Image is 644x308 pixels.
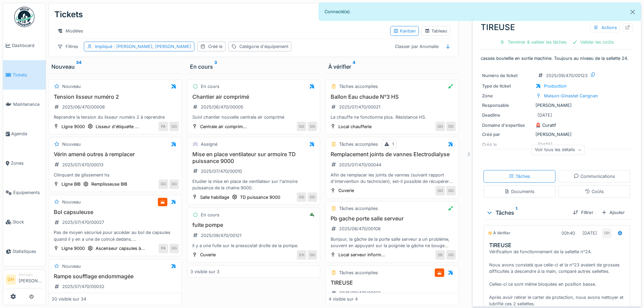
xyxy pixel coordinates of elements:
div: Valider les coûts [569,38,617,47]
div: Domaine d'expertise [482,122,533,128]
a: Équipements [3,178,46,207]
div: Tâches [486,209,568,217]
a: Agenda [3,119,46,148]
div: Catégorie d'équipement [239,43,288,50]
div: GH [602,229,612,238]
div: Assigné [201,141,217,147]
div: Terminer & valider les tâches [497,38,569,47]
h3: Bol capsuleuse [52,209,179,215]
a: Dashboard [3,31,46,60]
div: Tâches [509,173,530,180]
div: Maison-Ginestet Carignan [544,93,598,99]
div: GG [308,122,317,131]
div: GG [297,192,306,202]
li: GH [6,275,16,285]
h3: Tension lisseur numéro 2 [52,94,179,100]
div: GG [169,122,179,131]
div: Connecté(e). [319,3,641,21]
div: Communications [574,173,615,180]
div: Nouveau [62,263,81,269]
img: Badge_color-CXgf-gQk.svg [14,7,34,27]
div: Voir tous les détails [532,145,585,155]
div: Responsable [482,102,533,109]
div: Manager [19,272,43,277]
div: Modèles [54,26,86,36]
div: Coûts [585,188,604,195]
div: La chauffe ne fonctionne plus. Résistance HS. [329,114,456,120]
div: [DATE] [538,112,552,118]
div: PA [159,122,168,131]
div: 2025/09/470/00123 [546,72,588,79]
span: Agenda [11,131,43,137]
h3: fuite pompe [190,222,317,228]
a: Stock [3,207,46,237]
span: Statistiques [13,248,43,255]
div: Etudier la mise en place de ventilateur sur l'armoire puissance de la chaine 9000. [190,178,317,191]
h3: Remplacement joints de vannes Electrodialyse [329,151,456,158]
div: Ligne 9000 [62,123,85,130]
div: Tâches accomplies [339,141,378,147]
div: 2025/07/470/00013 [62,162,103,168]
div: [PERSON_NAME] [482,102,631,109]
div: Filtres [54,42,81,51]
div: 2025/09/470/00123 [339,290,381,296]
div: 00h40 [562,230,575,236]
div: Cuverie [338,187,354,194]
h3: Ballon Eau chaude N°3 HS [329,94,456,100]
div: Bonjour, la gâche de la porte salle serveur a un problème, souvent en appuyant sur la poignée la ... [329,236,456,249]
div: 3 visible sur 3 [190,268,219,275]
a: Statistiques [3,237,46,266]
div: Classer par Anomalie [392,42,442,51]
sup: 1 [516,209,517,217]
div: Kanban [393,28,416,34]
div: En cours [201,83,219,90]
div: Tableau [425,28,447,34]
div: DD [308,192,317,202]
div: GG [435,122,445,131]
div: Nouveau [62,83,81,90]
span: Stock [13,219,43,225]
button: Close [625,3,640,21]
div: SB [435,250,445,260]
div: GG [169,244,179,253]
div: 2025/07/470/00027 [62,219,104,226]
div: Créé par [482,131,533,138]
sup: 4 [353,63,355,71]
div: GG [446,186,456,195]
div: GG [159,180,168,189]
div: EH [297,250,306,260]
div: 2025/07/470/00044 [339,162,381,168]
div: [PERSON_NAME] [482,131,631,138]
sup: 3 [214,63,217,71]
div: À vérifier [488,230,510,236]
p: casses bouteille en sortie machine. Toujours au niveau de la sellette 24. [481,55,633,62]
div: Documents [504,188,534,195]
div: Local chaufferie [338,123,372,130]
div: 1 [392,141,394,147]
div: Centrale air comprim... [200,123,247,130]
span: : [PERSON_NAME], [PERSON_NAME] [112,44,191,49]
div: Deadline [482,112,533,118]
div: Impliqué [95,43,191,50]
h3: Mise en place ventilateur sur armoire TD puissance 9000 [190,151,317,164]
div: 2025/07/470/00010 [201,168,242,174]
li: [PERSON_NAME] [19,272,43,287]
div: GG [169,180,179,189]
div: GG [446,250,456,260]
div: 20 visible sur 34 [52,296,86,302]
div: 2025/09/470/00121 [201,232,241,239]
div: Cuverie [200,252,216,258]
div: Reprendre la tension du lisseur numéro 2 à reprendre [52,114,179,120]
h3: TIREUSE [329,280,456,286]
div: Clinquant de glissement hs [52,172,179,178]
span: Tickets [13,72,43,78]
div: Salle habillage [200,194,229,200]
div: 4 visible sur 4 [329,296,358,302]
div: En cours [201,212,219,218]
h3: Rampe soufflage endommagée [52,273,179,280]
span: Équipements [13,189,43,196]
div: Local serveur inform... [338,252,385,258]
div: Tâches accomplies [339,269,378,276]
div: Lisseur d'étiquette ... [96,123,139,130]
span: Dashboard [12,42,43,49]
